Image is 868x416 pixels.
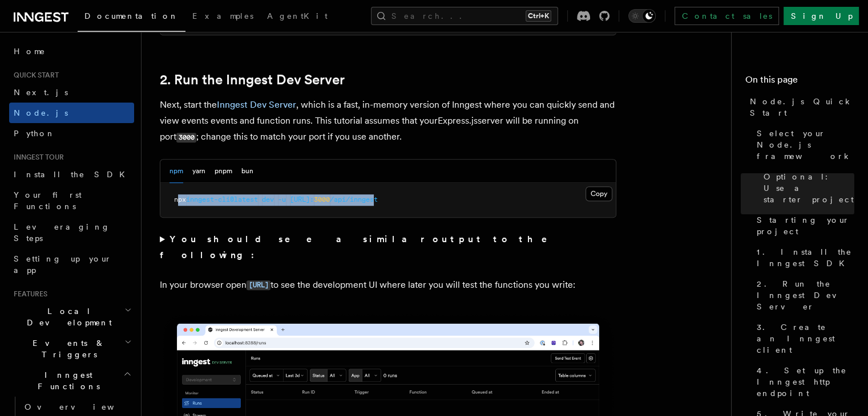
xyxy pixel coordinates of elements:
[759,166,854,210] a: Optional: Use a starter project
[764,171,854,205] span: Optional: Use a starter project
[14,46,46,57] span: Home
[9,333,134,365] button: Events & Triggers
[267,11,328,21] span: AgentKit
[9,185,134,217] a: Your first Functions
[9,82,134,103] a: Next.js
[215,160,232,183] button: pnpm
[192,160,205,183] button: yarn
[260,3,334,31] a: AgentKit
[586,186,612,201] button: Copy
[160,72,345,88] a: 2. Run the Inngest Dev Server
[185,3,260,31] a: Examples
[9,153,64,162] span: Inngest tour
[9,289,47,299] span: Features
[9,71,59,80] span: Quick start
[752,210,854,242] a: Starting your project
[174,195,186,203] span: npx
[84,11,179,21] span: Documentation
[745,91,854,123] a: Node.js Quick Start
[752,242,854,274] a: 1. Install the Inngest SDK
[247,279,271,290] a: [URL]
[176,133,196,142] code: 3000
[9,164,134,185] a: Install the SDK
[262,195,274,203] span: dev
[14,88,68,97] span: Next.js
[14,129,55,138] span: Python
[750,96,854,119] span: Node.js Quick Start
[160,97,616,145] p: Next, start the , which is a fast, in-memory version of Inngest where you can quickly send and vi...
[752,123,854,166] a: Select your Node.js framework
[371,7,558,25] button: Search...Ctrl+K
[757,128,854,162] span: Select your Node.js framework
[290,195,314,203] span: [URL]:
[9,248,134,280] a: Setting up your app
[217,99,296,110] a: Inngest Dev Server
[9,123,134,144] a: Python
[9,305,124,328] span: Local Development
[14,170,132,179] span: Install the SDK
[757,214,854,237] span: Starting your project
[160,277,616,293] p: In your browser open to see the development UI where later you will test the functions you write:
[745,73,854,91] h4: On this page
[752,274,854,317] a: 2. Run the Inngest Dev Server
[9,41,134,62] a: Home
[752,360,854,403] a: 4. Set up the Inngest http endpoint
[14,190,82,211] span: Your first Functions
[278,195,286,203] span: -u
[14,222,110,243] span: Leveraging Steps
[9,365,134,397] button: Inngest Functions
[9,301,134,333] button: Local Development
[14,254,112,275] span: Setting up your app
[78,3,185,32] a: Documentation
[247,280,271,290] code: [URL]
[757,278,854,312] span: 2. Run the Inngest Dev Server
[169,160,183,183] button: npm
[9,217,134,248] a: Leveraging Steps
[241,160,253,183] button: bun
[25,402,142,411] span: Overview
[757,246,854,269] span: 1. Install the Inngest SDK
[14,108,68,117] span: Node.js
[675,7,779,25] a: Contact sales
[9,369,123,392] span: Inngest Functions
[628,9,656,23] button: Toggle dark mode
[526,10,551,22] kbd: Ctrl+K
[757,365,854,399] span: 4. Set up the Inngest http endpoint
[9,103,134,123] a: Node.js
[757,321,854,356] span: 3. Create an Inngest client
[160,231,616,263] summary: You should see a similar output to the following:
[192,11,253,21] span: Examples
[784,7,859,25] a: Sign Up
[160,234,563,260] strong: You should see a similar output to the following:
[186,195,258,203] span: inngest-cli@latest
[314,195,330,203] span: 3000
[330,195,378,203] span: /api/inngest
[752,317,854,360] a: 3. Create an Inngest client
[9,337,124,360] span: Events & Triggers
